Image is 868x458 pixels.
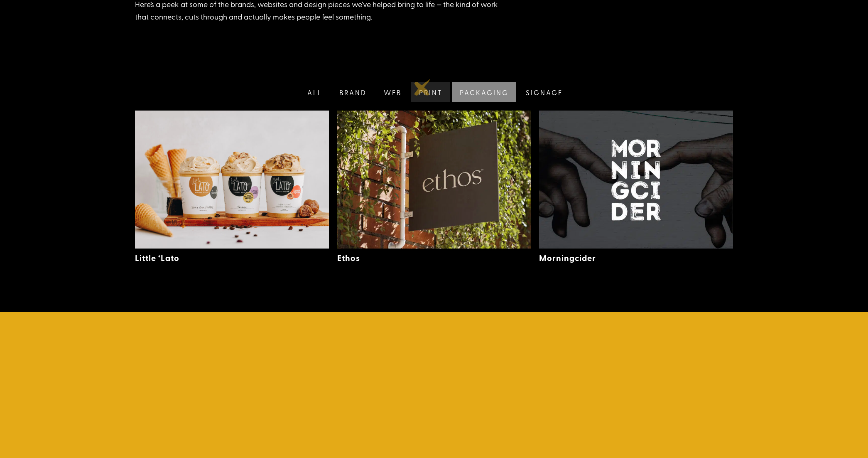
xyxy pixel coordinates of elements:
img: Morningcider [539,111,733,249]
a: Morningcider [539,252,596,263]
a: All [297,82,330,102]
a: Print [409,82,451,102]
a: Web [374,82,409,102]
a: Brand [330,82,375,102]
a: Signage [516,82,571,102]
a: Little ‘Lato [135,252,179,263]
a: Packaging [450,82,517,102]
img: Little ‘Lato [135,111,329,249]
a: Ethos [337,252,360,263]
img: Ethos [337,111,531,249]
